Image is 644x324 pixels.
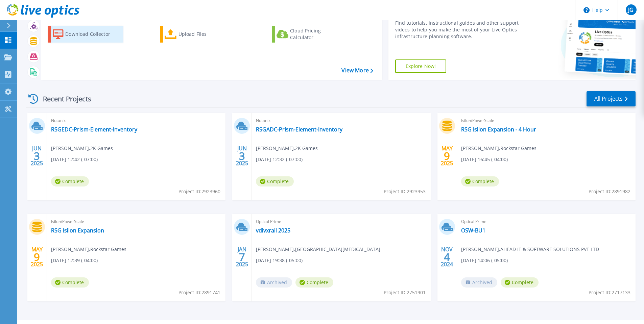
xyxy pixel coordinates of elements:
span: Isilon/PowerScale [461,117,631,124]
div: JUN 2025 [236,144,248,168]
span: Nutanix [51,117,221,124]
span: Project ID: 2751901 [384,289,426,296]
div: Recent Projects [26,91,100,107]
span: [DATE] 12:32 (-07:00) [256,156,303,163]
span: [DATE] 16:45 (-04:00) [461,156,508,163]
div: Find tutorials, instructional guides and other support videos to help you make the most of your L... [395,20,521,40]
div: NOV 2024 [440,245,453,269]
span: Project ID: 2891982 [589,188,630,195]
span: [DATE] 19:38 (-05:00) [256,257,303,264]
div: Download Collector [65,27,119,41]
div: Upload Files [178,27,233,41]
div: Cloud Pricing Calculator [290,27,344,41]
span: Complete [51,176,89,186]
span: Optical Prime [461,218,631,225]
a: RSG Isilon Expansion [51,227,104,234]
span: Complete [295,277,333,288]
span: Archived [461,277,497,288]
div: MAY 2025 [440,144,453,168]
span: Isilon/PowerScale [51,218,221,225]
span: [PERSON_NAME] , Rockstar Games [51,246,126,253]
span: Archived [256,277,292,288]
span: 4 [444,254,450,260]
a: Download Collector [48,26,123,43]
span: 9 [444,153,450,159]
a: RSGADC-Prism-Element-Inventory [256,126,342,133]
a: vdivxrail 2025 [256,227,290,234]
a: Upload Files [160,26,235,43]
span: Nutanix [256,117,426,124]
span: Complete [51,277,89,288]
span: Complete [501,277,539,288]
a: Explore Now! [395,59,447,73]
a: Cloud Pricing Calculator [272,26,347,43]
span: Project ID: 2891741 [178,289,220,296]
a: RSG Isilon Expansion - 4 Hour [461,126,536,133]
span: Project ID: 2923953 [384,188,426,195]
div: MAY 2025 [30,245,43,269]
span: Optical Prime [256,218,426,225]
span: [DATE] 12:39 (-04:00) [51,257,98,264]
a: View More [341,67,373,74]
a: RSGEDC-Prism-Element-Inventory [51,126,137,133]
a: OSW-BU1 [461,227,485,234]
span: [PERSON_NAME] , [GEOGRAPHIC_DATA][MEDICAL_DATA] [256,246,380,253]
span: [DATE] 14:06 (-05:00) [461,257,508,264]
span: 7 [239,254,245,260]
span: [PERSON_NAME] , 2K Games [51,145,113,152]
div: JUN 2025 [30,144,43,168]
span: Complete [461,176,499,186]
span: [PERSON_NAME] , Rockstar Games [461,145,536,152]
span: [PERSON_NAME] , 2K Games [256,145,318,152]
span: Complete [256,176,294,186]
span: 3 [34,153,40,159]
a: All Projects [587,91,636,106]
span: 9 [34,254,40,260]
span: Project ID: 2923960 [178,188,220,195]
span: JG [628,7,634,13]
span: [DATE] 12:42 (-07:00) [51,156,98,163]
span: [PERSON_NAME] , AHEAD IT & SOFTWARE SOLUTIONS PVT LTD [461,246,599,253]
span: 3 [239,153,245,159]
div: JAN 2025 [236,245,248,269]
span: Project ID: 2717133 [589,289,630,296]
